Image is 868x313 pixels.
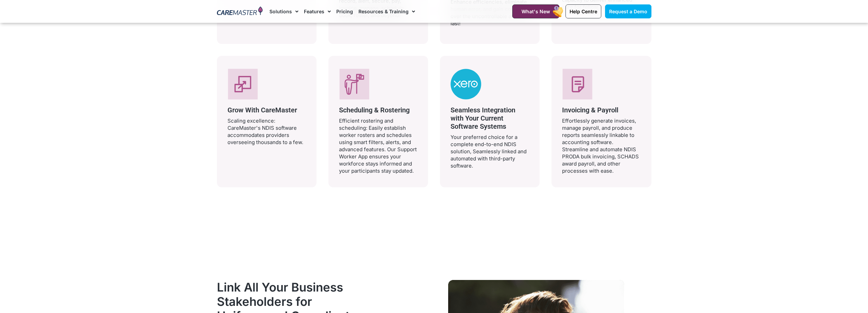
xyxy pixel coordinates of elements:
span: Invoicing & Payroll [562,106,618,114]
p: Scaling excellence: CareMaster's NDIS software accommodates providers overseeing thousands to a few. [227,117,306,146]
a: What's New [512,4,559,18]
a: Request a Demo [605,4,651,18]
span: Seamless Integration with Your Current Software Systems [451,106,515,130]
img: CareMaster Logo [217,6,263,17]
p: Your preferred choice for a complete end-to-end NDIS solution, Seamlessly linked and automated wi... [451,134,529,169]
span: Request a Demo [609,9,647,14]
span: Grow With CareMaster [227,106,297,114]
span: Scheduling & Rostering [339,106,410,114]
p: Efficient rostering and scheduling: Easily establish worker rosters and schedules using smart fil... [339,117,417,174]
a: Help Centre [565,4,601,18]
span: Help Centre [570,9,597,14]
span: What's New [521,9,550,14]
p: Effortlessly generate invoices, manage payroll, and produce reports seamlessly linkable to accoun... [562,117,641,174]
